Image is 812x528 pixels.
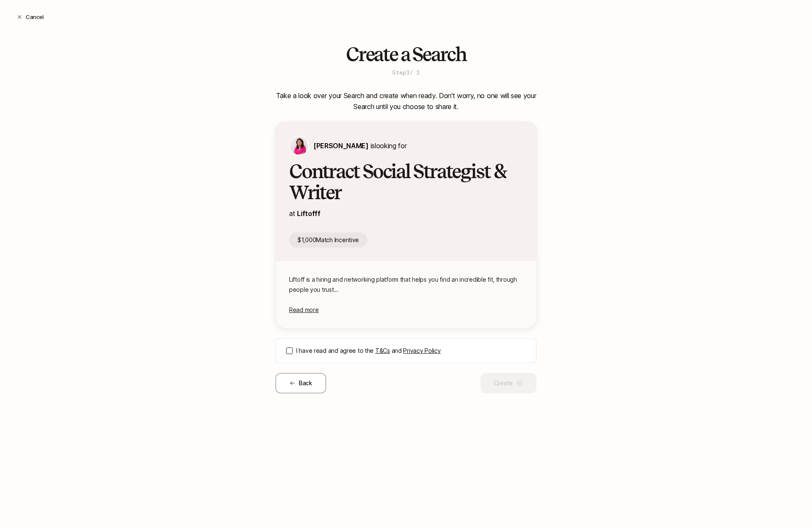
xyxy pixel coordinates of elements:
[276,373,326,393] button: Back
[289,232,367,248] p: $1,000 Match Incentive
[296,346,526,356] label: I have read and agree to the and
[289,306,318,313] span: Read more
[297,209,320,218] span: Liftofff
[375,347,390,354] a: T&Cs
[10,9,50,24] button: Cancel
[346,44,466,65] h2: Create a Search
[289,161,523,203] h2: Contract Social Strategist & Writer
[313,140,406,151] p: is looking for
[289,209,295,218] span: at
[290,136,308,155] img: 9e09e871_5697_442b_ae6e_b16e3f6458f8.jpg
[392,68,419,77] p: Step 3 / 3
[403,347,440,354] a: Privacy Policy
[289,275,523,295] p: Liftoff is a hiring and networking platform that helps you find an incredible fit, through people...
[313,141,369,150] a: [PERSON_NAME]
[276,90,536,112] p: Take a look over your Search and create when ready. Don't worry, no one will see your Search unti...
